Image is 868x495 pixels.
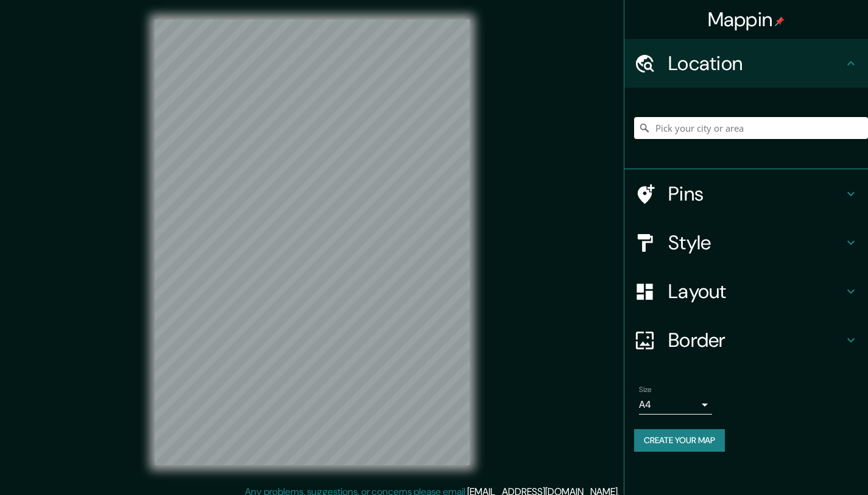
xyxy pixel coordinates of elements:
[708,7,785,32] h4: Mappin
[668,51,844,76] h4: Location
[775,16,785,26] img: pin-icon.png
[634,429,725,452] button: Create your map
[668,279,844,304] h4: Layout
[624,218,868,267] div: Style
[639,385,652,395] label: Size
[624,267,868,316] div: Layout
[624,169,868,218] div: Pins
[639,395,712,415] div: A4
[634,117,868,139] input: Pick your city or area
[668,328,844,352] h4: Border
[624,39,868,88] div: Location
[624,316,868,365] div: Border
[155,20,470,465] canvas: Map
[668,230,844,255] h4: Style
[668,182,844,206] h4: Pins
